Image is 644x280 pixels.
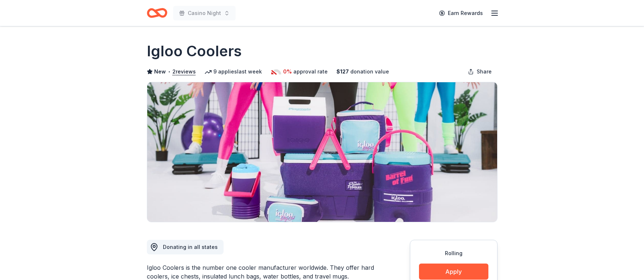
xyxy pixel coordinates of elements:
span: approval rate [293,67,328,76]
button: Apply [419,264,488,280]
div: 9 applies last week [205,67,262,76]
button: 2reviews [172,67,196,76]
button: Casino Night [173,6,236,20]
span: Casino Night [188,9,221,18]
div: Rolling [419,249,488,258]
span: $ 127 [336,67,349,76]
button: Share [462,64,498,79]
span: Donating in all states [163,244,218,250]
a: Earn Rewards [435,7,487,20]
span: New [154,67,166,76]
span: Share [477,67,492,76]
h1: Igloo Coolers [147,41,242,61]
img: Image for Igloo Coolers [147,82,497,222]
span: • [168,69,170,75]
span: 0% [283,67,292,76]
span: donation value [350,67,389,76]
a: Home [147,4,167,22]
